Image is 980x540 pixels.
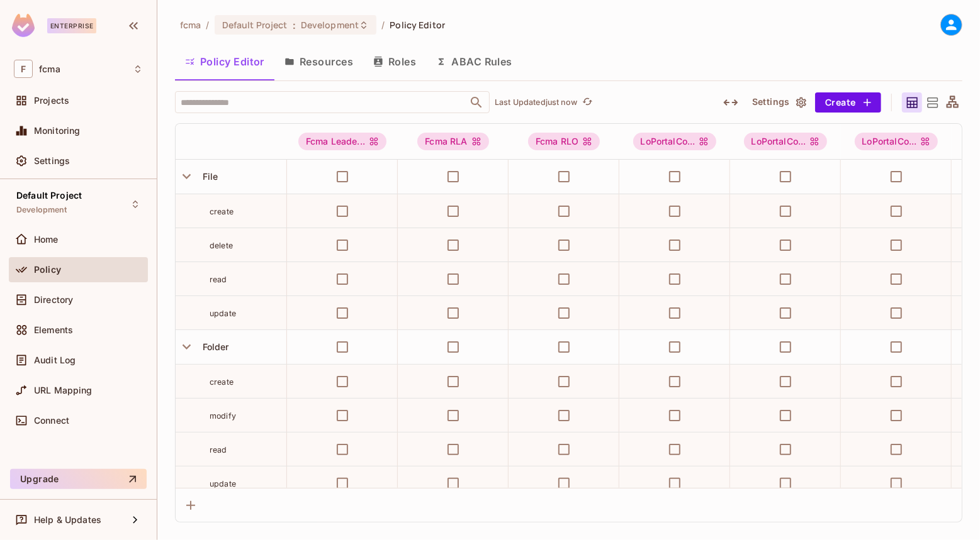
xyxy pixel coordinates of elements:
[292,20,296,30] span: :
[815,92,881,113] button: Create
[14,60,33,78] span: F
[16,205,67,215] span: Development
[34,515,101,525] span: Help & Updates
[301,19,359,31] span: Development
[39,64,60,74] span: Workspace: fcma
[381,19,385,31] li: /
[417,133,488,150] div: Fcma RLA
[34,355,76,365] span: Audit Log
[855,133,938,150] div: LoPortalCo...
[210,479,236,488] span: update
[34,156,70,166] span: Settings
[210,445,227,455] span: read
[633,133,717,150] div: LoPortalCo...
[198,171,218,182] span: File
[210,207,234,216] span: create
[180,19,201,31] span: the active workspace
[34,265,61,275] span: Policy
[34,295,73,305] span: Directory
[210,411,236,421] span: modify
[390,19,445,31] span: Policy Editor
[633,133,717,150] span: LoPortalConsumerLendingTraineeRole
[16,190,82,201] span: Default Project
[298,133,386,150] div: Fcma Leade...
[34,126,81,136] span: Monitoring
[577,95,595,110] span: Click to refresh data
[198,341,229,352] span: Folder
[744,133,828,150] div: LoPortalCo...
[495,97,577,107] p: Last Updated just now
[206,19,210,31] li: /
[34,234,59,245] span: Home
[34,385,93,395] span: URL Mapping
[210,309,236,318] span: update
[34,416,69,426] span: Connect
[34,96,69,106] span: Projects
[744,133,828,150] span: LoPortalConsumerLoanAssociateRole
[580,95,595,110] button: refresh
[210,377,234,387] span: create
[47,18,96,33] div: Enterprise
[222,19,288,31] span: Default Project
[298,133,386,150] span: Fcma Leader
[363,46,426,77] button: Roles
[210,275,227,284] span: read
[10,469,147,489] button: Upgrade
[855,133,938,150] span: LoPortalConsumerLoanOfficerRole
[747,92,810,113] button: Settings
[426,46,522,77] button: ABAC Rules
[12,14,35,37] img: SReyMgAAAABJRU5ErkJggg==
[175,46,274,77] button: Policy Editor
[468,94,485,111] button: Open
[528,133,600,150] div: Fcma RLO
[274,46,363,77] button: Resources
[582,96,593,109] span: refresh
[34,325,73,335] span: Elements
[210,241,233,250] span: delete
